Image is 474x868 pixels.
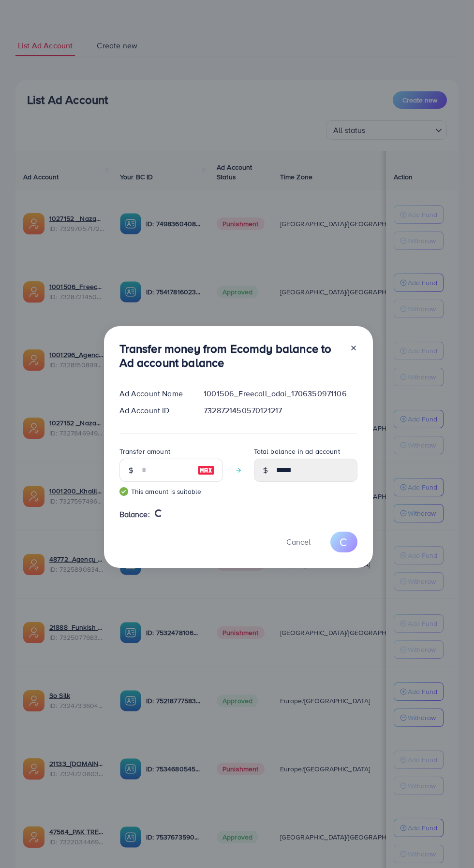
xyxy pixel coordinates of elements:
[197,464,215,476] img: image
[196,388,365,399] div: 1001506_Freecall_odai_1706350971106
[274,532,323,552] button: Cancel
[119,447,170,456] label: Transfer amount
[433,825,467,861] iframe: Chat
[119,487,128,496] img: guide
[286,536,311,547] span: Cancel
[254,447,340,456] label: Total balance in ad account
[112,388,196,399] div: Ad Account Name
[196,405,365,416] div: 7328721450570121217
[119,509,150,520] span: Balance:
[119,487,223,496] small: This amount is suitable
[112,405,196,416] div: Ad Account ID
[119,342,342,370] h3: Transfer money from Ecomdy balance to Ad account balance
